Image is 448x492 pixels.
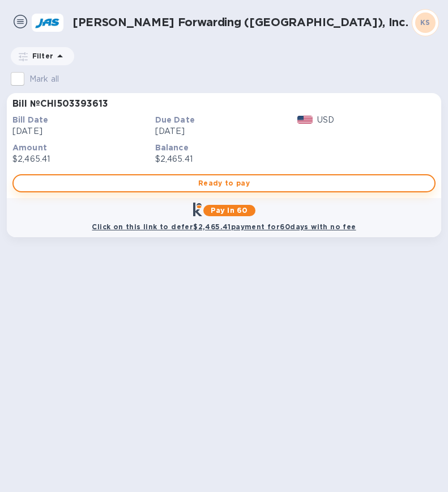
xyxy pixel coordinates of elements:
[12,99,108,110] h3: Bill № CHI503393613
[92,222,356,231] b: Click on this link to defer $2,465.41 payment for 60 days with no fee
[29,73,59,85] p: Mark all
[155,143,189,152] b: Balance
[155,153,293,165] p: $2,465.41
[12,125,151,137] p: [DATE]
[12,153,151,165] p: $2,465.41
[12,143,47,152] b: Amount
[420,18,430,27] b: KS
[155,125,293,137] p: [DATE]
[12,174,436,192] button: Ready to pay
[28,51,53,61] p: Filter
[317,114,334,126] p: USD
[72,16,412,29] h1: [PERSON_NAME] Forwarding ([GEOGRAPHIC_DATA]), Inc.
[155,115,195,124] b: Due Date
[211,206,248,215] b: Pay in 60
[23,176,425,190] span: Ready to pay
[12,115,48,124] b: Bill Date
[297,116,313,124] img: USD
